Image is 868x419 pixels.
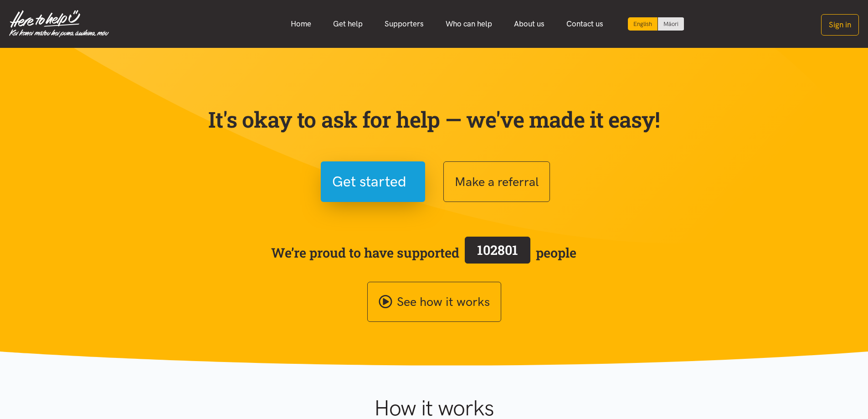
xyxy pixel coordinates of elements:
[271,235,576,270] span: We’re proud to have supported people
[332,170,406,193] span: Get started
[628,17,658,31] div: Current language
[206,106,662,133] p: It's okay to ask for help — we've made it easy!
[322,14,374,34] a: Get help
[9,10,109,37] img: Home
[443,161,550,202] button: Make a referral
[555,14,614,34] a: Contact us
[367,282,501,322] a: See how it works
[435,14,503,34] a: Who can help
[321,161,425,202] button: Get started
[628,17,684,31] div: Language toggle
[503,14,555,34] a: About us
[374,14,435,34] a: Supporters
[477,241,518,259] span: 102801
[280,14,322,34] a: Home
[459,235,536,270] a: 102801
[821,14,859,36] button: Sign in
[658,17,684,31] a: Switch to Te Reo Māori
